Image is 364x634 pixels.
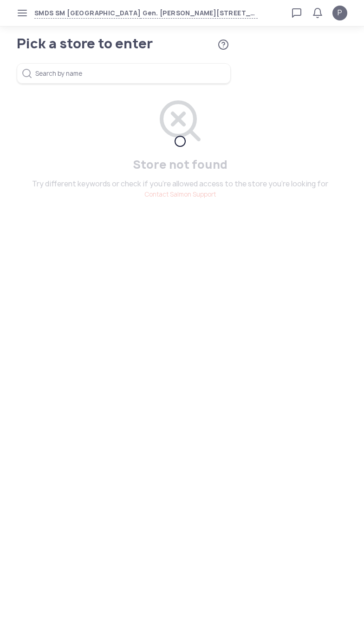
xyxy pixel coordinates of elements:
[17,37,202,50] h1: Pick a store to enter
[338,7,342,19] span: P
[141,8,258,19] span: Gen. [PERSON_NAME][STREET_ADDRESS]
[332,6,347,20] button: P
[34,8,141,19] span: SMDS SM [GEOGRAPHIC_DATA]
[34,8,258,19] button: SMDS SM [GEOGRAPHIC_DATA]Gen. [PERSON_NAME][STREET_ADDRESS]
